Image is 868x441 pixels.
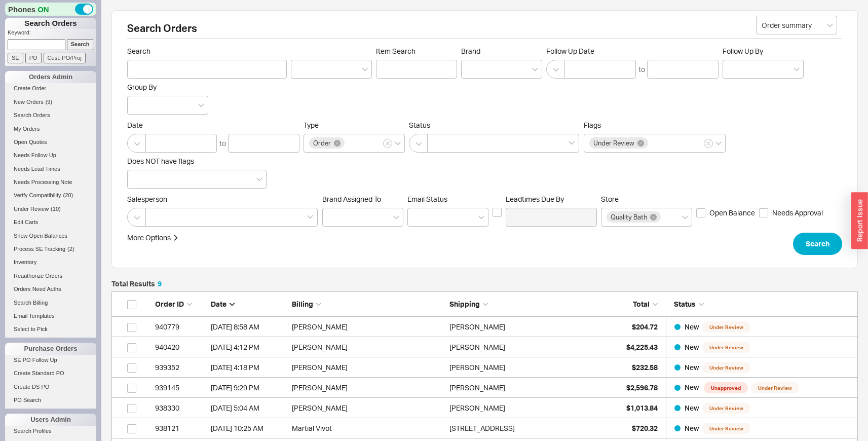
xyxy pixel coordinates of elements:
a: Orders Need Auths [5,284,96,295]
div: Status [666,299,852,309]
input: Open Balance [696,208,705,217]
a: Search Orders [5,110,96,121]
div: More Options [127,233,171,243]
div: [PERSON_NAME] [449,378,505,398]
span: Under Review [702,402,750,414]
span: Store [601,195,619,203]
span: Needs Follow Up [14,152,56,158]
input: Select... [756,16,837,34]
div: Purchase Orders [5,343,96,355]
a: 940779[DATE] 8:58 AM[PERSON_NAME][PERSON_NAME]$204.72New Under Review [111,317,858,337]
div: 940420 [155,337,206,357]
span: Follow Up By [723,47,763,55]
span: Quality Bath [611,213,647,220]
svg: open menu [362,67,368,71]
div: 938330 [155,398,206,418]
span: New [685,424,699,432]
div: Total [607,299,658,309]
div: 940779 [155,317,206,337]
input: Does NOT have flags [133,173,140,185]
div: [PERSON_NAME] [292,398,444,418]
a: 940420[DATE] 4:12 PM[PERSON_NAME][PERSON_NAME]$4,225.43New Under Review [111,337,858,357]
div: 9/5/25 5:04 AM [211,398,287,418]
div: [PERSON_NAME] [449,337,505,357]
p: Keyword: [8,29,96,39]
a: Create Standard PO [5,368,96,379]
div: Martial Vivot [292,418,444,438]
a: Edit Carts [5,217,96,228]
button: Search [793,233,842,255]
a: Needs Lead Times [5,164,96,174]
button: Type [383,139,392,148]
span: Group By [127,83,157,91]
span: Date [127,121,299,130]
span: Search [806,238,829,250]
span: $720.32 [632,424,658,432]
span: Unapproved [704,382,748,393]
span: ( 20 ) [63,192,73,198]
div: [PERSON_NAME] [449,357,505,378]
a: Email Templates [5,311,96,321]
span: Search [127,47,287,56]
div: Billing [292,299,444,309]
span: Under Review [702,362,750,373]
a: Create Order [5,83,96,94]
span: Em ​ ail Status [407,195,447,203]
span: Under Review [14,206,49,212]
span: Status [674,300,696,308]
span: Date [211,300,227,308]
span: New [685,343,699,351]
div: 938121 [155,418,206,438]
span: New Orders [14,99,44,105]
a: Inventory [5,257,96,268]
button: More Options [127,233,179,243]
a: Process SE Tracking(2) [5,244,96,254]
span: Verify Compatibility [14,192,61,198]
h1: Search Orders [5,18,96,29]
div: [PERSON_NAME] [292,357,444,378]
span: Salesperson [127,195,318,204]
div: 939145 [155,378,206,398]
span: Item Search [376,47,457,56]
div: [PERSON_NAME] [292,378,444,398]
span: $2,596.78 [626,383,658,392]
div: Order ID [155,299,206,309]
span: Shipping [449,300,480,308]
span: $4,225.43 [626,343,658,351]
a: Needs Processing Note [5,177,96,188]
a: Verify Compatibility(20) [5,190,96,201]
a: Needs Follow Up [5,150,96,161]
svg: open menu [827,23,833,27]
span: Under Review [751,382,799,393]
span: Under Review [702,423,750,434]
div: 9/18/25 8:58 AM [211,317,287,337]
a: Under Review(10) [5,204,96,214]
span: New [685,403,699,412]
a: My Orders [5,124,96,134]
a: Show Open Balances [5,231,96,241]
div: [PERSON_NAME] [292,337,444,357]
div: to [219,138,226,149]
input: Item Search [376,60,457,79]
a: Reauthorize Orders [5,271,96,281]
span: Under Review [702,321,750,333]
a: Create DS PO [5,382,96,392]
span: Total [633,300,650,308]
div: 9/16/25 4:12 PM [211,337,287,357]
span: Does NOT have flags [127,157,194,165]
span: New [685,322,699,331]
span: $1,013.84 [626,403,658,412]
span: Flags [584,121,601,129]
h5: Total Results [111,280,162,287]
input: Store [662,211,669,223]
span: 9 [158,279,162,288]
span: Brand [461,47,480,55]
div: [STREET_ADDRESS] [449,418,515,438]
input: Search [127,60,287,79]
div: Users Admin [5,414,96,426]
span: Order [313,139,331,146]
input: Type [346,137,353,149]
span: Status [409,121,580,130]
span: Leadtimes Due By [506,195,597,204]
span: Billing [292,300,313,308]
